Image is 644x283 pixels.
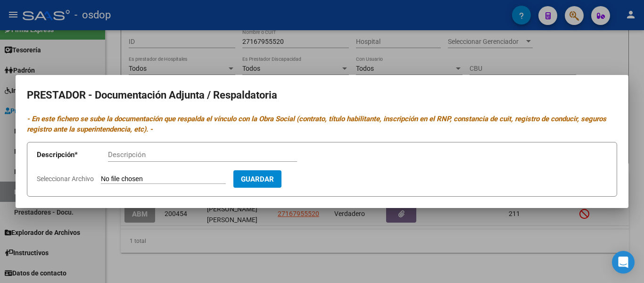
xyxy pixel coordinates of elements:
[37,150,108,160] p: Descripción
[241,175,274,183] span: Guardar
[27,86,617,104] h2: PRESTADOR - Documentación Adjunta / Respaldatoria
[233,170,281,188] button: Guardar
[27,115,606,134] i: - En este fichero se sube la documentación que respalda el vínculo con la Obra Social (contrato, ...
[612,251,635,274] div: Open Intercom Messenger
[37,175,94,183] span: Seleccionar Archivo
